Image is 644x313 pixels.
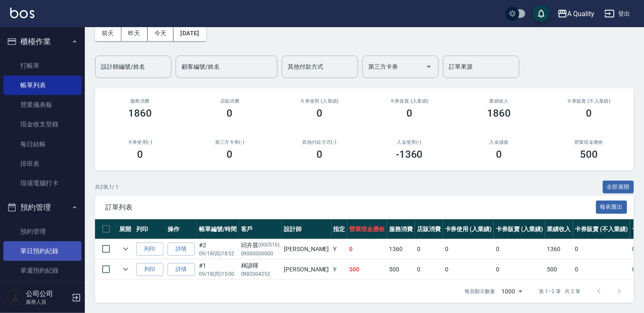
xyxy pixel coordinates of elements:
[415,239,443,259] td: 0
[199,270,237,278] p: 09/18 (四) 15:00
[331,239,347,259] td: Y
[387,239,415,259] td: 1360
[347,239,387,259] td: 0
[199,250,237,257] p: 09/18 (四) 18:52
[105,98,175,104] h3: 服務消費
[347,260,387,279] td: 500
[195,140,265,145] h2: 第三方卡券(-)
[121,25,148,41] button: 昨天
[241,250,280,257] p: 09000000000
[197,219,239,239] th: 帳單編號/時間
[603,181,634,194] button: 全部展開
[375,140,444,145] h2: 入金使用(-)
[596,201,627,214] button: 報表匯出
[573,260,630,279] td: 0
[465,288,495,295] p: 每頁顯示數量
[554,5,598,22] button: A Quality
[494,260,545,279] td: 0
[375,98,444,104] h2: 卡券販賣 (入業績)
[316,107,322,119] h3: 0
[387,219,415,239] th: 服務消費
[105,203,596,212] span: 訂單列表
[105,140,175,145] h2: 卡券使用(-)
[3,222,81,241] a: 預約管理
[568,8,595,19] div: A Quality
[197,239,239,259] td: #2
[26,290,69,298] h5: 公司公司
[494,239,545,259] td: 0
[443,219,494,239] th: 卡券使用 (入業績)
[573,219,630,239] th: 卡券販賣 (不入業績)
[282,219,331,239] th: 設計師
[554,140,624,145] h2: 營業現金應收
[545,260,573,279] td: 500
[498,280,526,303] div: 1000
[137,148,143,160] h3: 0
[241,270,280,278] p: 0982004252
[539,288,580,295] p: 第 1–2 筆 共 2 筆
[3,173,81,193] a: 現場電腦打卡
[586,107,592,119] h3: 0
[545,239,573,259] td: 1360
[573,239,630,259] td: 0
[259,241,280,250] p: (000516)
[7,289,24,306] img: Person
[331,219,347,239] th: 指定
[168,243,195,256] a: 詳情
[3,196,81,218] button: 預約管理
[396,148,423,160] h3: -1360
[415,219,443,239] th: 店販消費
[239,219,282,239] th: 客戶
[227,107,233,119] h3: 0
[533,5,550,22] button: save
[406,107,412,119] h3: 0
[95,183,118,191] p: 共 2 筆, 1 / 1
[174,25,206,41] button: [DATE]
[596,203,627,211] a: 報表匯出
[148,25,174,41] button: 今天
[26,298,69,306] p: 服務人員
[285,98,354,104] h2: 卡券使用 (入業績)
[165,219,197,239] th: 操作
[285,140,354,145] h2: 其他付款方式(-)
[443,239,494,259] td: 0
[119,263,132,276] button: expand row
[227,148,233,160] h3: 0
[197,260,239,279] td: #1
[496,148,502,160] h3: 0
[465,140,534,145] h2: 入金儲值
[601,6,634,22] button: 登出
[3,115,81,134] a: 現金收支登錄
[554,98,624,104] h2: 卡券販賣 (不入業績)
[545,219,573,239] th: 業績收入
[168,263,195,276] a: 詳情
[3,95,81,115] a: 營業儀表板
[316,148,322,160] h3: 0
[422,60,436,73] button: Open
[195,98,265,104] h2: 店販消費
[494,219,545,239] th: 卡券販賣 (入業績)
[10,8,34,18] img: Logo
[136,263,163,276] button: 列印
[443,260,494,279] td: 0
[3,154,81,173] a: 排班表
[3,134,81,154] a: 每日結帳
[117,219,134,239] th: 展開
[95,25,121,41] button: 前天
[415,260,443,279] td: 0
[136,243,163,256] button: 列印
[487,107,511,119] h3: 1860
[134,219,165,239] th: 列印
[3,241,81,261] a: 單日預約紀錄
[3,56,81,75] a: 打帳單
[3,75,81,95] a: 帳單列表
[3,261,81,280] a: 單週預約紀錄
[3,31,81,53] button: 櫃檯作業
[128,107,152,119] h3: 1860
[331,260,347,279] td: Y
[387,260,415,279] td: 500
[282,239,331,259] td: [PERSON_NAME]
[282,260,331,279] td: [PERSON_NAME]
[241,241,280,250] div: 邱卉晨
[241,261,280,270] div: 林諺暉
